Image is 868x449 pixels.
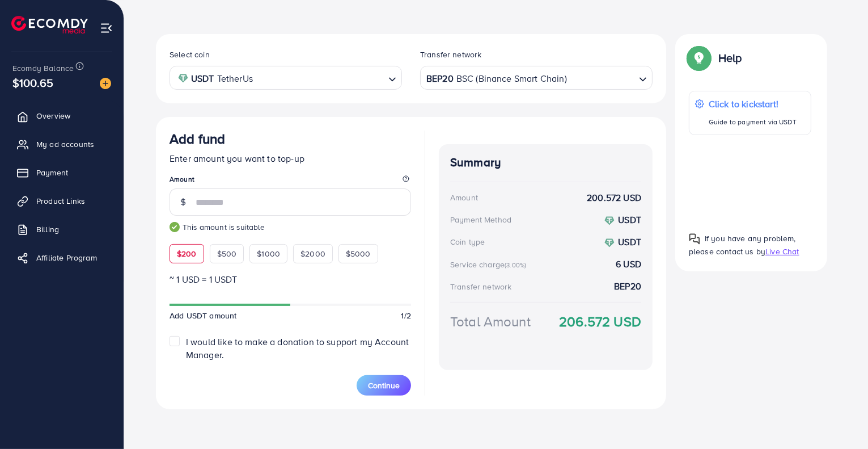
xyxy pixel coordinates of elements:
span: $100.65 [12,74,53,91]
span: $5000 [346,248,371,259]
span: Affiliate Program [36,252,97,263]
span: Add USDT amount [170,310,236,321]
p: Guide to payment via USDT [709,115,797,129]
label: Transfer network [420,49,482,60]
img: logo [11,16,88,33]
span: Product Links [36,195,85,207]
small: This amount is suitable [170,221,411,233]
strong: 6 USD [616,258,641,271]
div: Search for option [420,66,653,89]
input: Search for option [568,69,634,87]
span: Billing [36,224,59,235]
p: Help [718,51,742,65]
p: ~ 1 USD = 1 USDT [170,272,411,286]
span: Continue [368,380,400,391]
span: I would like to make a donation to support my Account Manager. [186,335,409,361]
strong: 200.572 USD [587,191,641,204]
a: My ad accounts [9,133,115,156]
span: TetherUs [217,70,253,87]
strong: USDT [618,213,641,226]
div: Amount [450,192,478,203]
strong: USDT [191,70,214,87]
span: Payment [36,167,68,178]
img: coin [604,238,615,248]
strong: USDT [618,236,641,248]
input: Search for option [256,69,384,87]
p: Enter amount you want to top-up [170,152,411,165]
div: Search for option [170,66,402,89]
p: Click to kickstart! [709,97,797,111]
span: Live Chat [765,246,799,257]
img: coin [604,216,615,226]
div: Transfer network [450,281,512,292]
iframe: Chat [820,398,859,440]
img: guide [170,222,180,232]
span: $1000 [257,248,280,259]
legend: Amount [170,174,411,188]
div: Service charge [450,259,530,270]
a: Affiliate Program [9,246,115,269]
label: Select coin [170,49,210,60]
strong: BEP20 [426,70,454,87]
img: menu [100,22,113,35]
h4: Summary [450,156,641,170]
a: Billing [9,218,115,241]
span: BSC (Binance Smart Chain) [456,70,567,87]
span: If you have any problem, please contact us by [689,233,796,257]
span: Overview [36,110,70,121]
img: Popup guide [689,48,709,68]
div: Payment Method [450,214,511,225]
span: $200 [177,248,197,259]
img: coin [178,73,188,83]
span: Ecomdy Balance [12,62,74,74]
span: $2000 [300,248,325,259]
small: (3.00%) [505,261,526,270]
img: image [100,78,111,89]
div: Total Amount [450,312,531,331]
h3: Add fund [170,131,225,147]
span: 1/2 [401,310,411,321]
a: Product Links [9,190,115,212]
span: $500 [217,248,237,259]
button: Continue [357,375,411,396]
a: Overview [9,104,115,127]
strong: BEP20 [614,280,641,293]
strong: 206.572 USD [559,312,641,331]
div: Coin type [450,236,485,247]
a: Payment [9,161,115,184]
img: Popup guide [689,233,700,245]
span: My ad accounts [36,139,94,150]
